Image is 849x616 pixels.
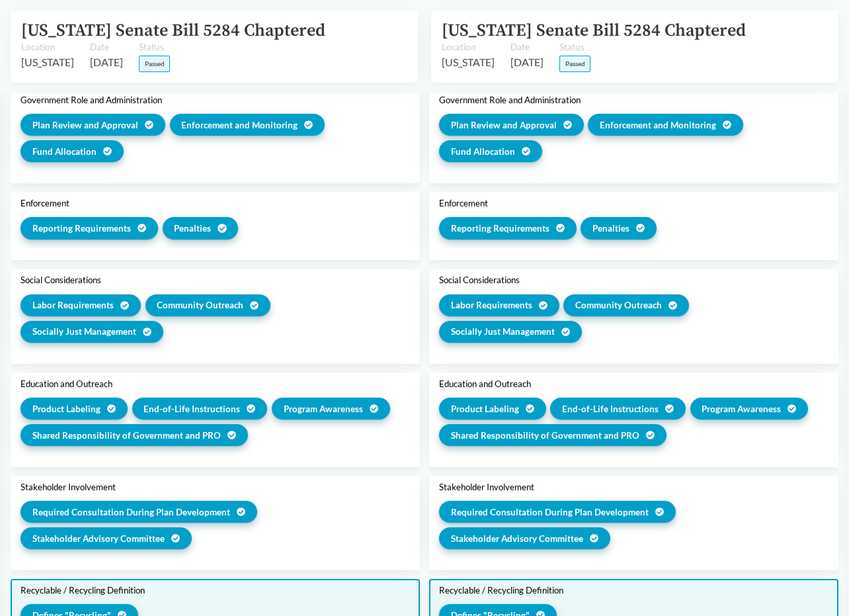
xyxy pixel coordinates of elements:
[592,222,629,235] span: Penalties
[451,506,649,519] span: Required Consultation During Plan Development
[11,89,838,183] button: Government Role and AdministrationPlan Review and ApprovalEnforcement and MonitoringFund Allocati...
[11,373,838,467] button: Education and OutreachProduct LabelingEnd-of-Life InstructionsProgram AwarenessShared Responsibil...
[575,298,662,312] span: Community Outreach
[157,298,243,312] span: Community Outreach
[32,222,131,235] span: Reporting Requirements
[11,269,838,364] button: Social ConsiderationsLabor RequirementsCommunity OutreachSocially Just ManagementSocial Considera...
[442,54,495,70] span: [US_STATE]
[439,585,829,595] div: Recyclable / Recycling Definition
[11,476,838,570] button: Stakeholder InvolvementRequired Consultation During Plan DevelopmentStakeholder Advisory Committe...
[139,56,170,72] span: Passed
[11,192,838,260] button: EnforcementReporting RequirementsPenaltiesEnforcementReporting RequirementsPenalties
[442,20,746,42] a: [US_STATE] Senate Bill 5284 Chaptered
[20,378,410,389] div: Education and Outreach
[439,198,829,208] div: Enforcement
[21,20,325,42] a: [US_STATE] Senate Bill 5284 Chaptered
[143,402,240,416] span: End-of-Life Instructions
[32,298,114,312] span: Labor Requirements
[562,402,659,416] span: End-of-Life Instructions
[439,482,829,492] div: Stakeholder Involvement
[702,402,781,416] span: Program Awareness
[32,506,230,519] span: Required Consultation During Plan Development
[451,222,549,235] span: Reporting Requirements
[451,429,639,442] span: Shared Responsibility of Government and PRO
[20,585,410,595] div: Recyclable / Recycling Definition
[510,40,544,54] span: Date
[21,40,74,54] span: Location
[20,95,410,105] div: Government Role and Administration
[439,378,829,389] div: Education and Outreach
[439,275,829,285] div: Social Considerations
[451,325,555,338] span: Socially Just Management
[451,298,532,312] span: Labor Requirements
[600,118,716,132] span: Enforcement and Monitoring
[451,402,519,416] span: Product Labeling
[510,54,544,70] span: [DATE]
[20,198,410,208] div: Enforcement
[559,56,590,72] span: Passed
[139,40,170,54] span: Status
[451,532,583,545] span: Stakeholder Advisory Committee
[32,402,101,416] span: Product Labeling
[451,118,557,132] span: Plan Review and Approval
[32,532,165,545] span: Stakeholder Advisory Committee
[174,222,211,235] span: Penalties
[439,95,829,105] div: Government Role and Administration
[32,429,221,442] span: Shared Responsibility of Government and PRO
[32,145,97,158] span: Fund Allocation
[32,325,136,338] span: Socially Just Management
[32,118,138,132] span: Plan Review and Approval
[442,40,495,54] span: Location
[90,40,123,54] span: Date
[559,40,590,54] span: Status
[181,118,298,132] span: Enforcement and Monitoring
[451,145,515,158] span: Fund Allocation
[284,402,363,416] span: Program Awareness
[20,482,410,492] div: Stakeholder Involvement
[21,54,74,70] span: [US_STATE]
[90,54,123,70] span: [DATE]
[20,275,410,285] div: Social Considerations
